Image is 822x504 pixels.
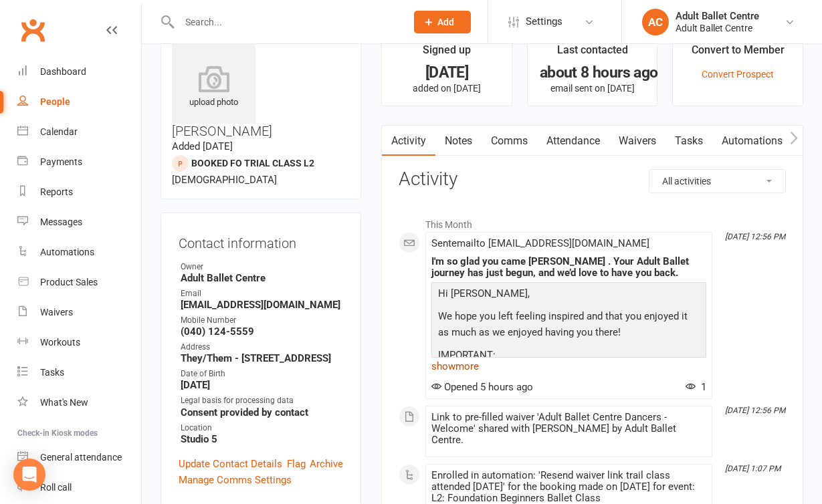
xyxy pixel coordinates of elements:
[40,277,98,287] div: Product Sales
[179,231,343,251] h3: Contact information
[40,367,64,378] div: Tasks
[676,22,759,34] div: Adult Ballet Centre
[17,117,141,147] a: Calendar
[382,126,435,156] a: Activity
[414,11,471,33] button: Add
[181,394,343,407] div: Legal basis for processing data
[725,232,785,241] i: [DATE] 12:56 PM
[40,186,73,197] div: Reports
[431,381,533,393] span: Opened 5 hours ago
[181,314,343,327] div: Mobile Number
[431,412,706,446] div: Link to pre-filled waiver 'Adult Ballet Centre Dancers - Welcome' shared with [PERSON_NAME] by Ad...
[686,381,706,393] span: 1
[181,261,343,273] div: Owner
[17,443,141,473] a: General attendance kiosk mode
[181,287,343,300] div: Email
[540,83,645,94] p: email sent on [DATE]
[40,66,86,77] div: Dashboard
[394,83,500,94] p: added on [DATE]
[394,66,500,80] div: [DATE]
[40,452,122,463] div: General attendance
[423,41,471,66] div: Signed up
[17,207,141,237] a: Messages
[725,406,785,415] i: [DATE] 12:56 PM
[399,169,786,190] h3: Activity
[17,177,141,207] a: Reports
[40,217,82,227] div: Messages
[435,126,482,156] a: Notes
[17,473,141,503] a: Roll call
[40,156,82,167] div: Payments
[181,326,343,338] strong: (040) 124-5559
[179,472,292,488] a: Manage Comms Settings
[181,422,343,434] div: Location
[17,267,141,297] a: Product Sales
[17,297,141,328] a: Waivers
[431,470,706,504] div: Enrolled in automation: 'Resend waiver link trail class attended [DATE]' for the booking made on ...
[181,433,343,445] strong: Studio 5
[16,13,49,47] a: Clubworx
[181,368,343,380] div: Date of Birth
[172,174,277,186] span: [DEMOGRAPHIC_DATA]
[435,285,703,305] p: Hi [PERSON_NAME],
[431,357,706,376] a: show more
[172,140,233,152] time: Added [DATE]
[17,328,141,358] a: Workouts
[435,308,703,344] p: We hope you left feeling inspired and that you enjoyed it as much as we enjoyed having you there!
[17,57,141,87] a: Dashboard
[181,352,343,364] strong: They/Them - [STREET_ADDRESS]
[435,347,703,366] p: IMPORTANT:
[13,459,45,491] div: Open Intercom Messenger
[431,256,706,279] div: I'm so glad you came [PERSON_NAME] . Your Adult Ballet journey has just begun, and we’d love to h...
[181,341,343,354] div: Address
[40,307,73,318] div: Waivers
[642,9,669,35] div: AC
[725,464,781,473] i: [DATE] 1:07 PM
[712,126,792,156] a: Automations
[676,10,759,22] div: Adult Ballet Centre
[191,158,314,168] span: Booked fo Trial Class L2
[40,397,88,408] div: What's New
[482,126,537,156] a: Comms
[431,237,649,249] span: Sent email to [EMAIL_ADDRESS][DOMAIN_NAME]
[40,126,78,137] div: Calendar
[40,96,70,107] div: People
[557,41,628,66] div: Last contacted
[172,40,350,138] h3: [PERSON_NAME]
[537,126,609,156] a: Attendance
[40,247,94,257] div: Automations
[40,482,72,493] div: Roll call
[17,147,141,177] a: Payments
[181,299,343,311] strong: [EMAIL_ADDRESS][DOMAIN_NAME]
[172,66,255,110] div: upload photo
[181,406,343,418] strong: Consent provided by contact
[526,7,562,37] span: Settings
[702,69,774,80] a: Convert Prospect
[17,388,141,418] a: What's New
[179,456,282,472] a: Update Contact Details
[399,211,786,232] li: This Month
[692,41,785,66] div: Convert to Member
[287,456,306,472] a: Flag
[40,337,80,348] div: Workouts
[609,126,665,156] a: Waivers
[175,13,397,31] input: Search...
[181,272,343,284] strong: Adult Ballet Centre
[181,379,343,391] strong: [DATE]
[437,17,454,27] span: Add
[310,456,343,472] a: Archive
[665,126,712,156] a: Tasks
[17,237,141,267] a: Automations
[17,358,141,388] a: Tasks
[540,66,645,80] div: about 8 hours ago
[17,87,141,117] a: People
